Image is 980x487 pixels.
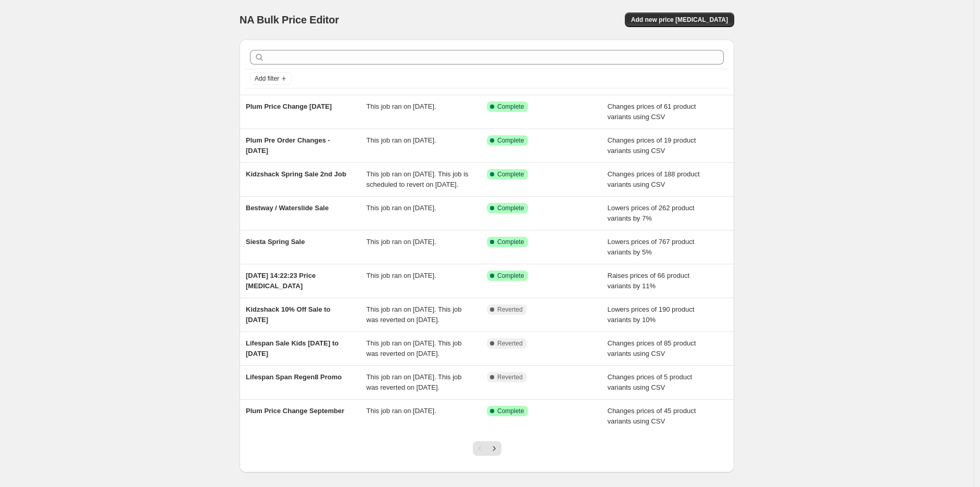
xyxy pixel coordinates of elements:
span: Changes prices of 188 product variants using CSV [608,170,700,188]
span: This job ran on [DATE]. This job was reverted on [DATE]. [367,339,462,357]
span: Lifespan Sale Kids [DATE] to [DATE] [246,339,338,357]
span: This job ran on [DATE]. [367,136,436,144]
span: This job ran on [DATE]. [367,238,436,246]
span: Complete [497,102,524,111]
span: Changes prices of 61 product variants using CSV [608,102,696,121]
span: This job ran on [DATE]. This job is scheduled to revert on [DATE]. [367,170,469,188]
span: Complete [497,238,524,246]
button: Add filter [250,72,292,85]
span: Changes prices of 45 product variants using CSV [608,407,696,425]
span: Plum Pre Order Changes - [DATE] [246,136,330,155]
span: Siesta Spring Sale [246,238,305,246]
span: This job ran on [DATE]. This job was reverted on [DATE]. [367,373,462,391]
span: Changes prices of 85 product variants using CSV [608,339,696,357]
span: Complete [497,272,524,280]
span: Complete [497,170,524,178]
span: Complete [497,407,524,415]
span: This job ran on [DATE]. [367,204,436,212]
span: Changes prices of 5 product variants using CSV [608,373,693,391]
span: Complete [497,136,524,145]
span: Raises prices of 66 product variants by 11% [608,272,690,290]
span: Changes prices of 19 product variants using CSV [608,136,696,155]
button: Next [487,441,501,456]
span: Reverted [497,305,523,314]
span: Plum Price Change [DATE] [246,102,332,110]
span: Bestway / Waterslide Sale [246,204,329,212]
span: Lifespan Span Regen8 Promo [246,373,342,381]
span: Add filter [255,74,279,83]
span: Lowers prices of 190 product variants by 10% [608,305,695,324]
span: [DATE] 14:22:23 Price [MEDICAL_DATA] [246,272,316,290]
button: Add new price [MEDICAL_DATA] [625,12,734,27]
span: Add new price [MEDICAL_DATA] [631,16,728,24]
span: Kidzshack Spring Sale 2nd Job [246,170,346,178]
span: Lowers prices of 262 product variants by 7% [608,204,695,222]
span: NA Bulk Price Editor [240,14,339,25]
span: This job ran on [DATE]. [367,102,436,110]
span: This job ran on [DATE]. This job was reverted on [DATE]. [367,305,462,324]
span: This job ran on [DATE]. [367,407,436,415]
span: Reverted [497,339,523,348]
span: Reverted [497,373,523,381]
span: Plum Price Change September [246,407,344,415]
nav: Pagination [473,441,501,456]
span: Lowers prices of 767 product variants by 5% [608,238,695,256]
span: Complete [497,204,524,212]
span: This job ran on [DATE]. [367,272,436,279]
span: Kidzshack 10% Off Sale to [DATE] [246,305,331,324]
